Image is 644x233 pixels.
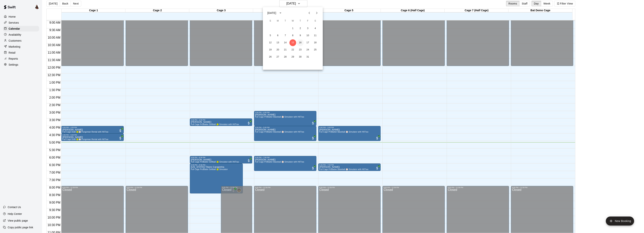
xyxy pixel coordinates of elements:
[274,39,281,46] button: 13
[312,39,319,46] button: 18
[274,46,281,53] button: 20
[312,32,319,39] button: 11
[313,9,321,17] button: Next month
[306,9,313,17] button: Previous month
[282,39,289,46] button: 14
[267,17,274,25] span: Sunday
[267,54,274,60] button: 26
[304,46,311,53] button: 24
[267,39,274,46] button: 12
[282,54,289,60] button: 28
[282,46,289,53] button: 21
[274,54,281,60] button: 27
[267,46,274,53] button: 19
[274,32,281,39] button: 6
[274,17,281,25] span: Monday
[297,17,304,25] span: Thursday
[312,25,319,32] button: 4
[267,11,276,15] div: [DATE]
[304,32,311,39] button: 10
[282,32,289,39] button: 7
[312,17,319,25] span: Saturday
[289,25,296,32] button: 1
[297,39,304,46] button: 16
[289,17,296,25] span: Wednesday
[289,54,296,60] button: 29
[297,54,304,60] button: 30
[297,46,304,53] button: 23
[304,54,311,60] button: 31
[289,39,296,46] button: 15
[304,17,311,25] span: Friday
[312,46,319,53] button: 25
[289,32,296,39] button: 8
[304,39,311,46] button: 17
[267,32,274,39] button: 5
[277,10,284,16] button: calendar view is open, switch to year view
[289,46,296,53] button: 22
[282,17,289,25] span: Tuesday
[297,32,304,39] button: 9
[297,25,304,32] button: 2
[304,25,311,32] button: 3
